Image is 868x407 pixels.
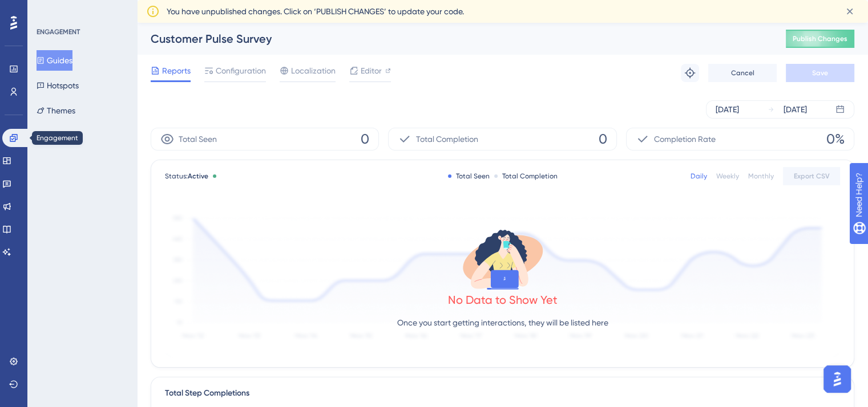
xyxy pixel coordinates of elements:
[37,75,79,96] button: Hotspots
[179,132,217,146] span: Total Seen
[716,172,739,181] div: Weekly
[448,292,558,308] div: No Data to Show Yet
[165,386,249,400] div: Total Step Completions
[786,30,854,48] button: Publish Changes
[167,5,464,18] span: You have unpublished changes. Click on ‘PUBLISH CHANGES’ to update your code.
[783,167,840,185] button: Export CSV
[361,130,369,148] span: 0
[820,362,854,396] iframe: UserGuiding AI Assistant Launcher
[162,64,191,78] span: Reports
[826,130,845,148] span: 0%
[27,3,71,17] span: Need Help?
[708,64,777,82] button: Cancel
[691,172,707,181] div: Daily
[494,172,558,181] div: Total Completion
[448,172,490,181] div: Total Seen
[151,31,757,47] div: Customer Pulse Survey
[37,50,72,71] button: Guides
[784,103,807,116] div: [DATE]
[786,64,854,82] button: Save
[812,68,828,78] span: Save
[794,172,830,181] span: Export CSV
[731,68,754,78] span: Cancel
[37,100,75,121] button: Themes
[361,64,382,78] span: Editor
[37,27,80,36] div: ENGAGEMENT
[188,172,208,180] span: Active
[216,64,266,78] span: Configuration
[793,34,847,43] span: Publish Changes
[716,103,739,116] div: [DATE]
[748,172,774,181] div: Monthly
[291,64,336,78] span: Localization
[397,316,608,329] p: Once you start getting interactions, they will be listed here
[165,172,208,181] span: Status:
[599,130,607,148] span: 0
[416,132,478,146] span: Total Completion
[654,132,716,146] span: Completion Rate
